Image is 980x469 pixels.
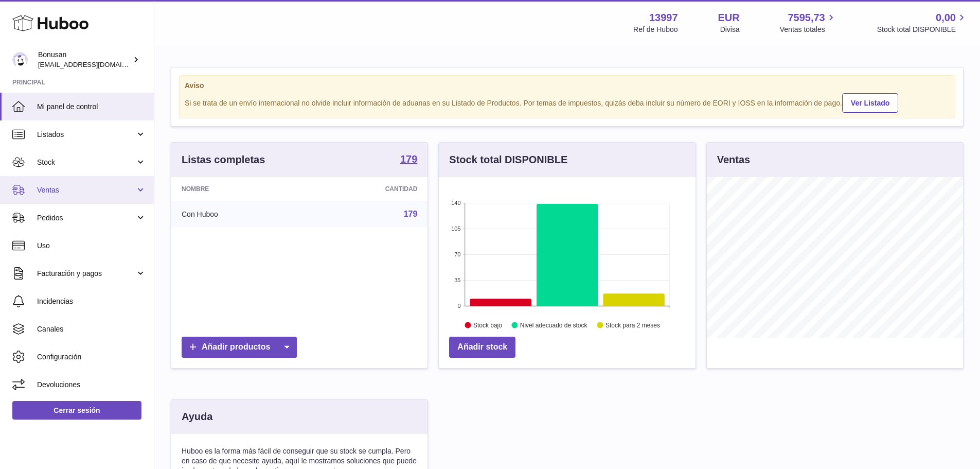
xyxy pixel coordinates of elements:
span: Pedidos [37,213,135,223]
span: Canales [37,324,146,334]
span: Facturación y pagos [37,269,135,279]
span: Stock total DISPONIBLE [877,25,968,34]
a: Cerrar sesión [12,401,141,420]
div: Si se trata de un envío internacional no olvide incluir información de aduanas en su Listado de P... [185,92,950,113]
th: Nombre [171,177,305,201]
span: 0,00 [936,11,956,25]
span: 7595,73 [788,11,825,25]
span: Ventas [37,185,135,195]
h3: Ventas [717,153,750,167]
h3: Ayuda [182,410,212,424]
td: Con Huboo [171,201,305,228]
a: 0,00 Stock total DISPONIBLE [877,11,968,34]
a: 179 [404,210,418,218]
span: Ventas totales [780,25,837,34]
div: Divisa [720,25,740,34]
th: Cantidad [305,177,428,201]
span: Uso [37,241,146,251]
text: 140 [451,200,460,206]
strong: 13997 [649,11,678,25]
text: Nivel adecuado de stock [520,322,588,329]
span: Stock [37,158,135,167]
span: Listados [37,130,135,140]
text: 35 [455,277,461,283]
text: 70 [455,251,461,257]
img: info@bonusan.es [12,52,28,67]
text: 0 [458,303,461,309]
div: Ref de Huboo [633,25,678,34]
strong: 179 [400,154,417,164]
a: Añadir stock [449,337,515,358]
a: Ver Listado [842,93,898,113]
span: Configuración [37,352,146,362]
text: Stock para 2 meses [605,322,660,329]
a: 7595,73 Ventas totales [780,11,837,34]
a: 179 [400,154,417,166]
text: Stock bajo [473,322,502,329]
span: Mi panel de control [37,102,146,112]
h3: Listas completas [182,153,265,167]
div: Bonusan [38,50,131,70]
a: Añadir productos [182,337,297,358]
span: Devoluciones [37,380,146,390]
strong: Aviso [185,81,950,91]
span: [EMAIL_ADDRESS][DOMAIN_NAME] [38,60,151,68]
span: Incidencias [37,297,146,306]
h3: Stock total DISPONIBLE [449,153,567,167]
strong: EUR [718,11,740,25]
text: 105 [451,225,460,232]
